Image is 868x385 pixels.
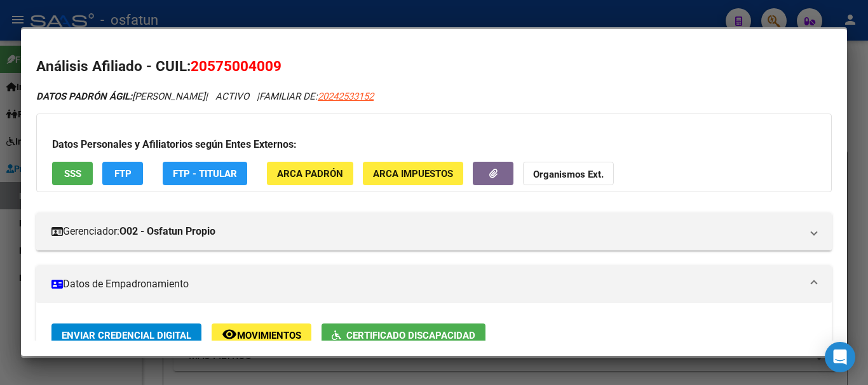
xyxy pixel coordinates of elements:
span: 20575004009 [191,58,281,74]
button: Organismos Ext. [523,162,614,185]
button: FTP - Titular [163,162,247,185]
button: FTP [102,162,143,185]
button: SSS [52,162,93,185]
span: Enviar Credencial Digital [62,330,191,341]
span: 20242533152 [318,91,374,102]
strong: DATOS PADRÓN ÁGIL: [36,91,132,102]
span: SSS [64,168,81,179]
mat-icon: remove_red_eye [222,327,237,342]
span: FTP - Titular [173,168,237,179]
span: FAMILIAR DE: [259,91,374,102]
mat-panel-title: Gerenciador: [51,224,801,239]
div: Open Intercom Messenger [825,342,855,372]
h3: Datos Personales y Afiliatorios según Entes Externos: [52,137,816,152]
span: [PERSON_NAME] [36,91,205,102]
button: ARCA Impuestos [363,162,463,185]
span: Movimientos [237,330,301,341]
span: ARCA Impuestos [373,168,453,179]
h2: Análisis Afiliado - CUIL: [36,56,832,77]
button: ARCA Padrón [267,162,353,185]
i: | ACTIVO | [36,91,374,102]
button: Enviar Credencial Digital [51,323,201,347]
span: FTP [114,168,132,179]
span: Certificado Discapacidad [346,330,475,341]
mat-expansion-panel-header: Datos de Empadronamiento [36,265,832,303]
button: Certificado Discapacidad [322,323,485,347]
span: ARCA Padrón [277,168,343,179]
mat-expansion-panel-header: Gerenciador:O02 - Osfatun Propio [36,212,832,251]
strong: O02 - Osfatun Propio [119,224,215,239]
button: Movimientos [212,323,311,347]
mat-panel-title: Datos de Empadronamiento [51,277,801,292]
strong: Organismos Ext. [533,169,604,180]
